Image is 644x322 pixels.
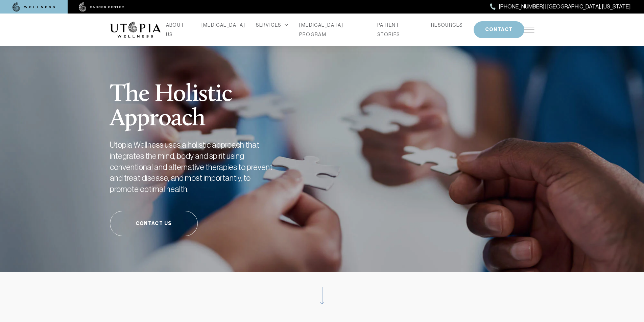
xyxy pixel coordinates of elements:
img: wellness [13,2,55,12]
a: Contact Us [110,211,198,236]
div: SERVICES [256,20,288,30]
a: [PHONE_NUMBER] | [GEOGRAPHIC_DATA], [US_STATE] [490,2,630,11]
a: PATIENT STORIES [377,20,420,39]
img: logo [110,22,161,38]
span: [PHONE_NUMBER] | [GEOGRAPHIC_DATA], [US_STATE] [499,2,630,11]
a: [MEDICAL_DATA] PROGRAM [299,20,366,39]
img: cancer center [79,2,124,12]
button: CONTACT [474,21,524,38]
a: RESOURCES [431,20,463,30]
img: icon-hamburger [524,27,534,32]
h2: Utopia Wellness uses a holistic approach that integrates the mind, body and spirit using conventi... [110,140,279,195]
h1: The Holistic Approach [110,66,309,131]
a: [MEDICAL_DATA] [201,20,245,30]
a: ABOUT US [166,20,191,39]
